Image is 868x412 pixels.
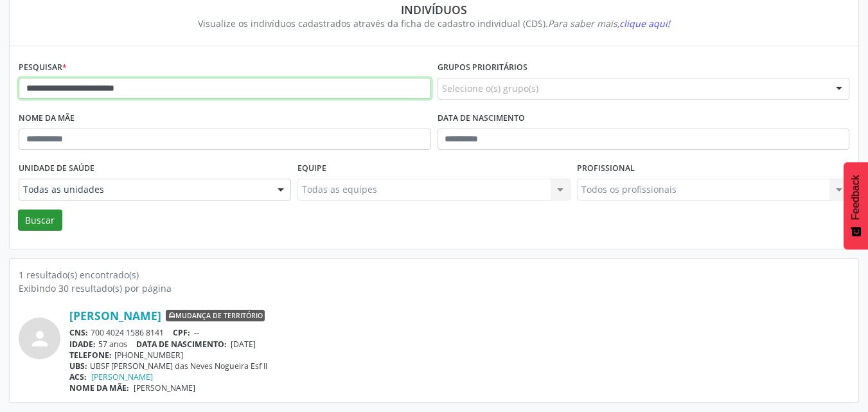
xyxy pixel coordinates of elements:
[69,339,96,350] span: IDADE:
[69,382,129,393] span: NOME DA MÃE:
[19,268,849,282] div: 1 resultado(s) encontrado(s)
[69,350,849,361] div: [PHONE_NUMBER]
[18,210,62,231] button: Buscar
[69,339,849,350] div: 57 anos
[69,309,161,323] a: [PERSON_NAME]
[438,109,525,129] label: Data de nascimento
[548,17,670,30] i: Para saber mais,
[19,159,94,179] label: Unidade de saúde
[69,327,88,338] span: CNS:
[28,327,51,350] i: person
[91,372,153,382] a: [PERSON_NAME]
[231,339,256,350] span: [DATE]
[28,17,840,30] div: Visualize os indivíduos cadastrados através da ficha de cadastro individual (CDS).
[619,17,670,30] span: clique aqui!
[69,372,87,382] span: ACS:
[19,109,75,129] label: Nome da mãe
[136,339,227,350] span: DATA DE NASCIMENTO:
[28,3,840,17] div: Indivíduos
[850,175,862,220] span: Feedback
[69,361,87,372] span: UBS:
[134,382,195,393] span: [PERSON_NAME]
[166,310,265,321] span: Mudança de território
[438,58,527,78] label: Grupos prioritários
[69,361,849,372] div: UBSF [PERSON_NAME] das Neves Nogueira Esf II
[23,183,265,196] span: Todas as unidades
[173,327,190,338] span: CPF:
[19,58,67,78] label: Pesquisar
[844,162,868,249] button: Feedback - Mostrar pesquisa
[297,159,326,179] label: Equipe
[577,159,635,179] label: Profissional
[19,282,849,295] div: Exibindo 30 resultado(s) por página
[69,350,112,361] span: TELEFONE:
[442,82,538,95] span: Selecione o(s) grupo(s)
[69,327,849,338] div: 700 4024 1586 8141
[194,327,199,338] span: --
